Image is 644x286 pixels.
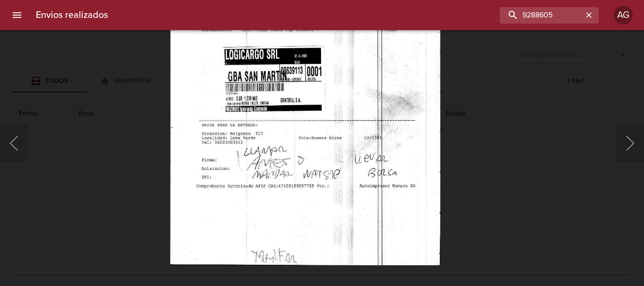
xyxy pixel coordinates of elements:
div: Abrir información de usuario [614,6,633,25]
h6: Envios realizados [36,8,108,23]
div: AG [614,6,633,25]
button: Siguiente [616,124,644,162]
input: buscar [500,7,583,24]
button: menu [6,4,28,26]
